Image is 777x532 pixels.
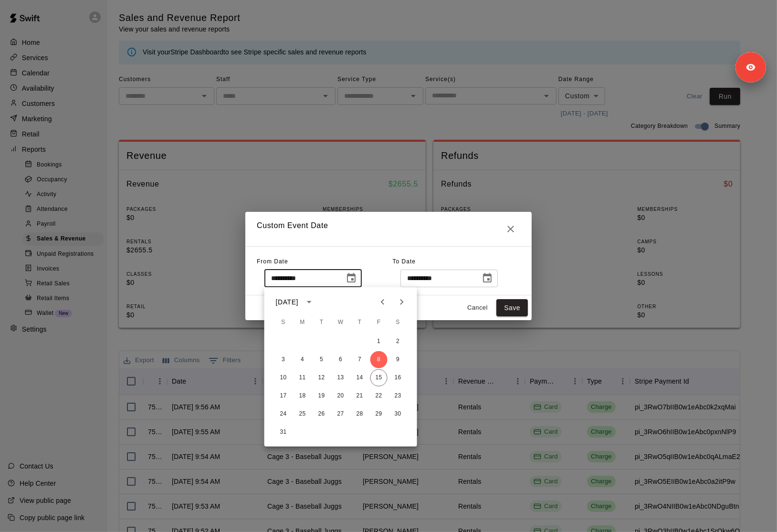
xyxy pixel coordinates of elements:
[342,269,361,288] button: Choose date, selected date is Aug 8, 2025
[275,313,292,332] span: Sunday
[332,369,349,386] button: 13
[389,333,407,350] button: 2
[389,387,407,405] button: 23
[294,351,311,368] button: 4
[389,406,407,423] button: 30
[257,258,288,265] span: From Date
[462,301,493,315] button: Cancel
[313,387,330,405] button: 19
[373,292,392,312] button: Previous month
[332,406,349,423] button: 27
[313,351,330,368] button: 5
[313,313,330,332] span: Tuesday
[389,369,407,386] button: 16
[393,258,416,265] span: To Date
[294,369,311,386] button: 11
[313,369,330,386] button: 12
[313,406,330,423] button: 26
[245,212,532,246] h2: Custom Event Date
[501,219,520,239] button: Close
[370,313,388,332] span: Friday
[389,313,407,332] span: Saturday
[389,351,407,368] button: 9
[351,387,368,405] button: 21
[351,406,368,423] button: 28
[351,369,368,386] button: 14
[496,299,528,317] button: Save
[275,369,292,386] button: 10
[351,313,368,332] span: Thursday
[370,387,388,405] button: 22
[294,406,311,423] button: 25
[370,406,388,423] button: 29
[276,297,298,307] div: [DATE]
[370,369,388,386] button: 15
[275,387,292,405] button: 17
[332,387,349,405] button: 20
[370,351,388,368] button: 8
[275,406,292,423] button: 24
[351,351,368,368] button: 7
[294,313,311,332] span: Monday
[275,424,292,441] button: 31
[392,292,411,312] button: Next month
[332,313,349,332] span: Wednesday
[332,351,349,368] button: 6
[301,294,317,310] button: calendar view is open, switch to year view
[370,333,388,350] button: 1
[478,269,497,288] button: Choose date, selected date is Aug 15, 2025
[275,351,292,368] button: 3
[294,387,311,405] button: 18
